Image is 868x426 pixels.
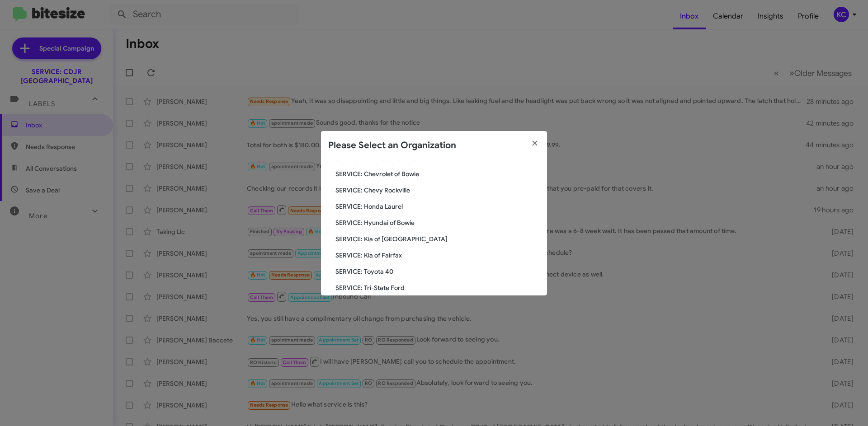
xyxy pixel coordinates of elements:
span: SERVICE: Toyota 40 [335,267,540,276]
span: SERVICE: Chevrolet of Bowie [335,169,540,178]
span: SERVICE: Chevy Rockville [335,186,540,195]
h2: Please Select an Organization [328,138,456,153]
span: SERVICE: Kia of [GEOGRAPHIC_DATA] [335,234,540,243]
span: SERVICE: Kia of Fairfax [335,251,540,260]
span: SERVICE: Tri-State Ford [335,283,540,292]
span: SERVICE: Hyundai of Bowie [335,218,540,227]
span: SERVICE: Honda Laurel [335,202,540,211]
